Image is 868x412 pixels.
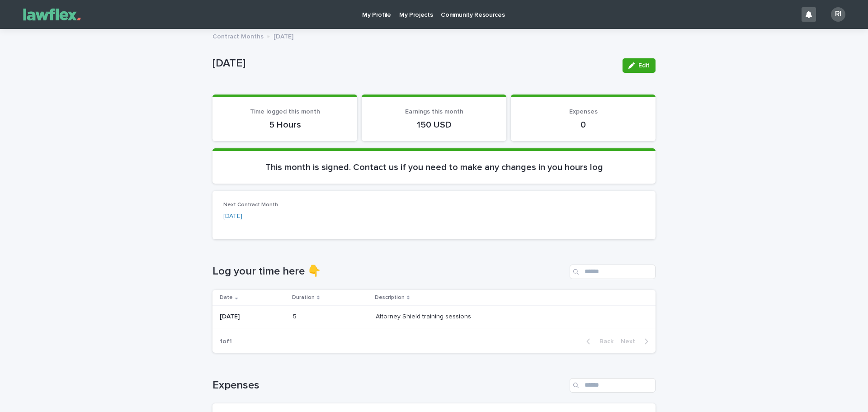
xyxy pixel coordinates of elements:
input: Search [570,265,656,279]
input: Search [570,378,656,393]
p: [DATE] [220,313,286,321]
tr: [DATE]55 Attorney Shield training sessionsAttorney Shield training sessions [212,306,656,328]
span: Back [594,338,613,345]
p: [DATE] [212,57,615,70]
span: Edit [638,62,650,69]
p: 5 Hours [223,119,346,130]
span: Expenses [569,109,598,115]
p: 0 [522,119,645,130]
p: Date [220,293,233,303]
div: RI [831,7,845,22]
h1: Expenses [212,379,566,392]
p: [DATE] [274,31,293,41]
span: Next Contract Month [223,202,278,208]
p: 150 USD [373,119,495,130]
p: 1 of 1 [212,331,239,353]
p: Description [375,293,405,303]
p: Attorney Shield training sessions [376,311,473,321]
span: Time logged this month [250,109,320,115]
p: This month is signed. Contact us if you need to make any changes in you hours log [223,162,645,173]
span: Earnings this month [405,109,463,115]
img: Gnvw4qrBSHOAfo8VMhG6 [18,5,86,24]
h1: Log your time here 👇 [212,265,566,278]
span: Next [621,338,641,345]
a: [DATE] [223,212,242,221]
button: Back [579,337,617,346]
button: Edit [623,58,656,73]
p: Duration [292,293,315,303]
button: Next [617,337,656,346]
p: Contract Months [212,31,264,41]
p: 5 [293,311,298,321]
